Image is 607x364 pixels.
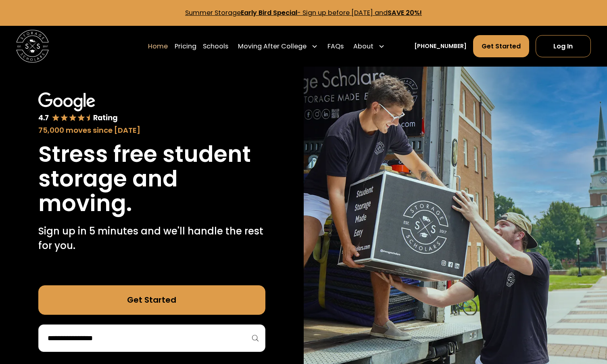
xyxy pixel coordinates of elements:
[327,35,344,57] a: FAQs
[203,35,228,57] a: Schools
[38,125,265,136] div: 75,000 moves since [DATE]
[185,8,422,17] a: Summer StorageEarly Bird Special- Sign up before [DATE] andSAVE 20%!
[536,35,591,57] a: Log In
[38,142,265,216] h1: Stress free student storage and moving.
[235,35,321,57] div: Moving After College
[238,42,307,51] div: Moving After College
[38,224,265,253] p: Sign up in 5 minutes and we'll handle the rest for you.
[148,35,168,57] a: Home
[16,30,48,62] a: home
[388,8,422,17] strong: SAVE 20%!
[16,30,48,62] img: Storage Scholars main logo
[473,35,529,57] a: Get Started
[175,35,196,57] a: Pricing
[241,8,297,17] strong: Early Bird Special
[38,92,118,123] img: Google 4.7 star rating
[38,285,265,314] a: Get Started
[414,42,467,50] a: [PHONE_NUMBER]
[353,42,373,51] div: About
[350,35,388,57] div: About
